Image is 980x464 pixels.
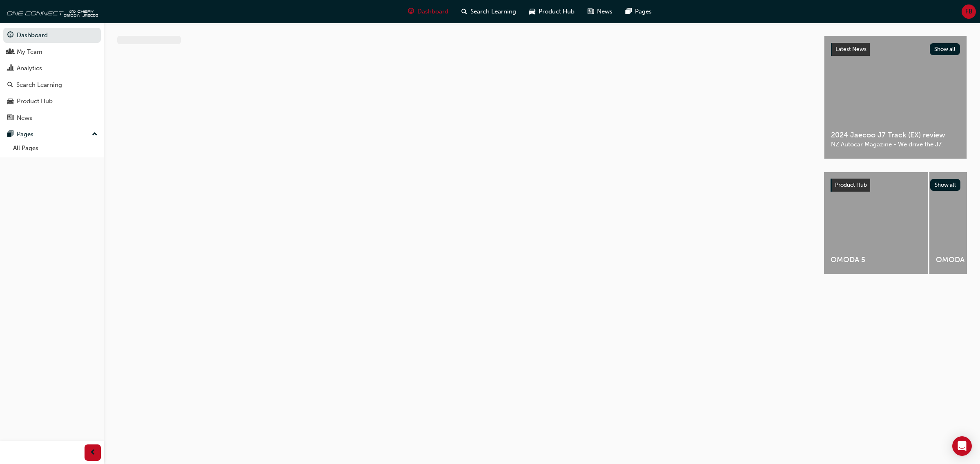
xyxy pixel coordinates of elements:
span: Latest News [835,46,866,53]
button: Pages [3,127,101,142]
span: guage-icon [408,7,414,17]
span: Search Learning [470,7,516,16]
div: Pages [17,130,33,139]
div: Search Learning [16,80,62,90]
span: news-icon [588,7,594,17]
span: guage-icon [7,32,13,39]
a: Product HubShow all [831,179,960,192]
span: Product Hub [539,7,575,16]
span: search-icon [7,82,13,89]
span: search-icon [461,7,467,17]
span: pages-icon [626,7,632,17]
a: news-iconNews [581,3,619,20]
span: 2024 Jaecoo J7 Track (EX) review [831,130,960,140]
div: Product Hub [17,97,53,106]
a: search-iconSearch Learning [455,3,523,20]
a: Analytics [3,61,101,76]
a: News [3,110,101,126]
a: pages-iconPages [619,3,658,20]
a: Search Learning [3,77,101,93]
a: guage-iconDashboard [401,3,455,20]
a: Latest NewsShow all2024 Jaecoo J7 Track (EX) reviewNZ Autocar Magazine - We drive the J7. [824,36,967,159]
a: OMODA 5 [824,172,928,274]
a: Product Hub [3,94,101,109]
button: FB [962,4,976,19]
span: car-icon [7,98,13,105]
span: up-icon [92,129,98,140]
span: FB [965,7,973,16]
span: Dashboard [417,7,448,16]
span: News [597,7,612,16]
span: NZ Autocar Magazine - We drive the J7. [831,140,960,149]
span: prev-icon [90,448,96,458]
span: news-icon [7,115,13,122]
button: Show all [930,179,961,191]
a: car-iconProduct Hub [523,3,581,20]
div: Open Intercom Messenger [952,436,972,456]
span: Pages [635,7,652,16]
a: My Team [3,44,101,60]
button: Show all [930,43,960,55]
a: Dashboard [3,28,101,43]
button: DashboardMy TeamAnalyticsSearch LearningProduct HubNews [3,26,101,127]
span: people-icon [7,49,13,56]
span: OMODA 5 [831,255,922,265]
a: Latest NewsShow all [831,43,960,56]
div: News [17,113,32,123]
span: chart-icon [7,65,13,72]
div: Analytics [17,64,42,73]
div: My Team [17,47,42,57]
a: All Pages [10,142,101,155]
span: Product Hub [835,181,867,188]
img: oneconnect [4,3,98,20]
span: pages-icon [7,131,13,138]
span: car-icon [529,7,535,17]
